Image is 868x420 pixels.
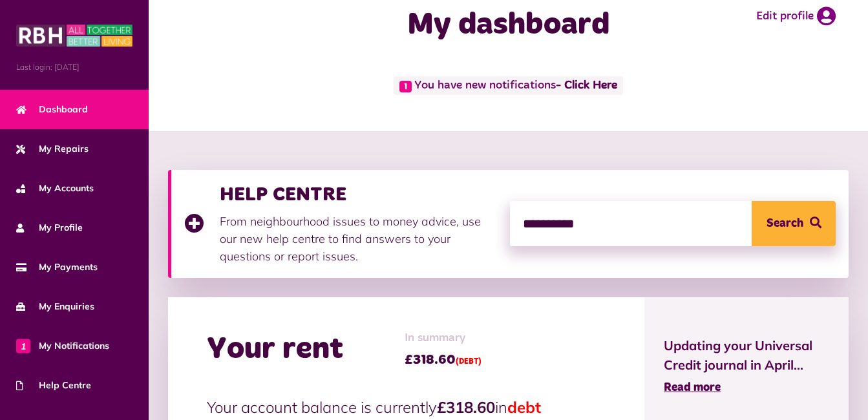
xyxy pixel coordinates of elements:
span: Read more [664,382,721,394]
span: 1 [399,81,412,92]
span: In summary [405,330,482,347]
h3: HELP CENTRE [220,183,497,206]
span: My Notifications [16,339,109,353]
span: Dashboard [16,103,88,116]
span: Search [767,201,803,246]
a: Updating your Universal Credit journal in April... Read more [664,336,829,397]
span: My Payments [16,260,98,274]
h1: My dashboard [341,6,675,44]
button: Search [752,201,836,246]
p: From neighbourhood issues to money advice, use our new help centre to find answers to your questi... [220,213,497,265]
img: MyRBH [16,23,132,48]
a: - Click Here [556,80,617,92]
span: My Enquiries [16,300,94,313]
span: My Profile [16,221,83,235]
a: Edit profile [756,6,836,26]
span: Updating your Universal Credit journal in April... [664,336,829,375]
span: My Accounts [16,182,94,195]
span: (DEBT) [456,358,482,366]
strong: £318.60 [437,397,495,417]
span: You have new notifications [394,76,623,95]
h2: Your rent [207,331,343,368]
span: 1 [16,339,30,353]
span: £318.60 [405,350,482,370]
span: My Repairs [16,142,89,156]
span: Last login: [DATE] [16,61,132,73]
p: Your account balance is currently in [207,395,606,419]
span: debt [507,397,541,417]
span: Help Centre [16,379,91,392]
